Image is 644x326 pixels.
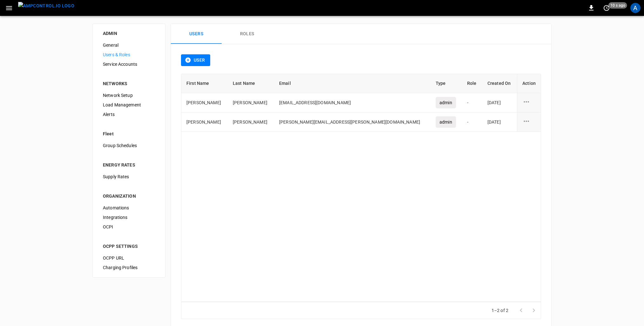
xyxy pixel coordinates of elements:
[103,173,155,180] span: Supply Rates
[103,264,155,271] span: Charging Profiles
[103,80,155,87] div: NETWORKS
[228,93,274,112] td: [PERSON_NAME]
[462,74,482,93] th: Role
[431,74,462,93] th: Type
[482,74,517,93] th: Created On
[98,100,160,110] div: Load Management
[98,203,160,213] div: Automations
[522,117,536,127] div: user action options
[181,93,228,112] td: [PERSON_NAME]
[181,112,228,132] td: [PERSON_NAME]
[98,213,160,222] div: Integrations
[482,93,517,112] td: [DATE]
[601,3,612,13] button: set refresh interval
[274,93,431,112] td: [EMAIL_ADDRESS][DOMAIN_NAME]
[98,50,160,59] div: Users & Roles
[274,74,431,93] th: Email
[222,24,272,44] button: Roles
[98,141,160,150] div: Group Schedules
[103,214,155,221] span: Integrations
[492,307,508,314] p: 1–2 of 2
[98,59,160,69] div: Service Accounts
[522,98,536,107] div: user action options
[98,172,160,181] div: Supply Rates
[274,112,431,132] td: [PERSON_NAME][EMAIL_ADDRESS][PERSON_NAME][DOMAIN_NAME]
[98,222,160,232] div: OCPI
[18,2,74,10] img: ampcontrol.io logo
[98,110,160,119] div: Alerts
[103,30,155,37] div: ADMIN
[630,3,641,13] div: profile-icon
[98,253,160,263] div: OCPP URL
[462,112,482,132] td: -
[517,74,541,93] th: Action
[103,193,155,199] div: ORGANIZATION
[228,74,274,93] th: Last Name
[608,2,627,9] span: 10 s ago
[98,91,160,100] div: Network Setup
[98,40,160,50] div: General
[103,111,155,118] span: Alerts
[103,142,155,149] span: Group Schedules
[436,116,456,128] div: admin
[103,131,155,137] div: Fleet
[462,93,482,112] td: -
[103,243,155,249] div: OCPP SETTINGS
[436,97,456,108] div: admin
[98,263,160,272] div: Charging Profiles
[171,24,222,44] button: Users
[228,112,274,132] td: [PERSON_NAME]
[103,162,155,168] div: ENERGY RATES
[103,205,155,211] span: Automations
[482,112,517,132] td: [DATE]
[103,224,155,230] span: OCPI
[103,92,155,99] span: Network Setup
[103,61,155,68] span: Service Accounts
[181,74,541,132] table: users-table
[103,42,155,49] span: General
[103,51,155,58] span: Users & Roles
[103,102,155,108] span: Load Management
[103,255,155,261] span: OCPP URL
[181,54,210,66] button: User
[181,74,228,93] th: First Name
